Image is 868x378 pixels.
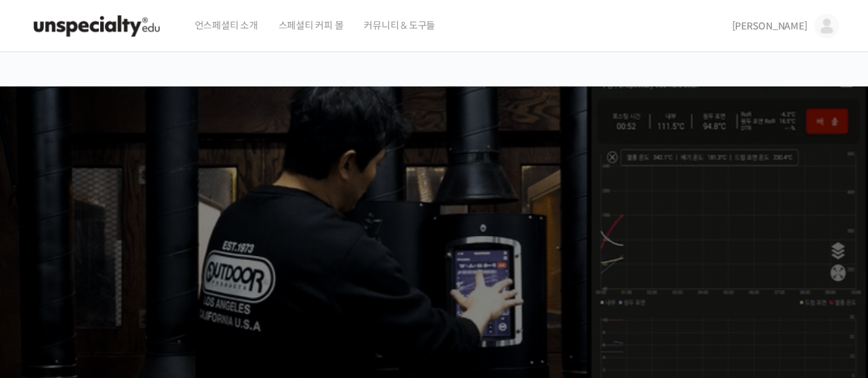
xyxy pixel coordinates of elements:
p: 시간과 장소에 구애받지 않고, 검증된 커리큘럼으로 [14,285,855,305]
span: [PERSON_NAME] [732,20,808,32]
p: [PERSON_NAME]을 다하는 당신을 위해, 최고와 함께 만든 커피 클래스 [14,210,855,279]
